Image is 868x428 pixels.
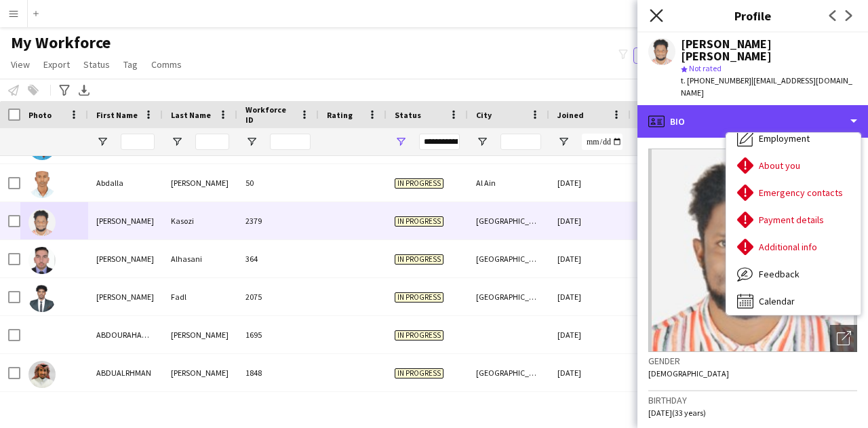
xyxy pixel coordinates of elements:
[237,354,319,391] div: 1848
[759,295,795,307] span: Calendar
[88,202,163,239] div: [PERSON_NAME]
[468,202,549,239] div: [GEOGRAPHIC_DATA]
[648,149,857,352] img: Crew avatar or photo
[237,240,319,277] div: 364
[270,134,311,150] input: Workforce ID Filter Input
[726,288,861,315] div: Calendar
[689,63,722,73] span: Not rated
[88,354,163,391] div: ABDUALRHMAN
[11,33,111,53] span: My Workforce
[76,82,92,98] app-action-btn: Export XLSX
[96,110,138,120] span: First Name
[726,260,861,288] div: Feedback
[28,247,56,274] img: Abdallah Alhasani
[237,164,319,201] div: 50
[88,278,163,315] div: [PERSON_NAME]
[468,278,549,315] div: [GEOGRAPHIC_DATA]
[395,330,443,341] span: In progress
[759,187,843,199] span: Emergency contacts
[78,56,115,73] a: Status
[88,316,163,353] div: ABDOURAHAMAN
[681,38,857,62] div: [PERSON_NAME] [PERSON_NAME]
[88,164,163,201] div: Abdalla
[648,355,857,367] h3: Gender
[726,233,861,260] div: Additional info
[648,408,706,418] span: [DATE] (33 years)
[123,58,138,71] span: Tag
[171,110,211,120] span: Last Name
[830,325,857,352] div: Open photos pop-in
[195,134,229,150] input: Last Name Filter Input
[549,164,631,201] div: [DATE]
[759,241,817,253] span: Additional info
[476,110,492,120] span: City
[43,58,70,71] span: Export
[11,58,30,71] span: View
[38,56,75,73] a: Export
[557,136,570,148] button: Open Filter Menu
[28,209,56,236] img: Abdallah Ahmed Kasozi
[163,202,237,239] div: Kasozi
[395,216,443,227] span: In progress
[163,240,237,277] div: Alhasani
[726,125,861,152] div: Employment
[500,134,541,150] input: City Filter Input
[759,159,800,172] span: About you
[468,354,549,391] div: [GEOGRAPHIC_DATA]
[83,58,110,71] span: Status
[681,75,751,85] span: t. [PHONE_NUMBER]
[557,110,584,120] span: Joined
[395,254,443,265] span: In progress
[151,58,182,71] span: Comms
[171,136,183,148] button: Open Filter Menu
[395,368,443,378] span: In progress
[759,132,810,144] span: Employment
[163,316,237,353] div: [PERSON_NAME]
[88,240,163,277] div: [PERSON_NAME]
[726,206,861,233] div: Payment details
[245,136,258,148] button: Open Filter Menu
[549,278,631,315] div: [DATE]
[549,354,631,391] div: [DATE]
[118,56,143,73] a: Tag
[163,278,237,315] div: Fadl
[28,110,52,120] span: Photo
[28,285,56,312] img: Abdelaziz mohamed Fadl
[395,110,421,120] span: Status
[28,171,56,198] img: Abdalla Kamal
[681,75,852,98] span: | [EMAIL_ADDRESS][DOMAIN_NAME]
[582,134,623,150] input: Joined Filter Input
[395,292,443,303] span: In progress
[327,110,353,120] span: Rating
[96,136,108,148] button: Open Filter Menu
[237,278,319,315] div: 2075
[163,164,237,201] div: [PERSON_NAME]
[759,214,824,226] span: Payment details
[56,82,73,98] app-action-btn: Advanced filters
[549,316,631,353] div: [DATE]
[237,316,319,353] div: 1695
[468,240,549,277] div: [GEOGRAPHIC_DATA]
[476,136,488,148] button: Open Filter Menu
[759,268,800,280] span: Feedback
[121,134,155,150] input: First Name Filter Input
[395,178,443,189] span: In progress
[549,240,631,277] div: [DATE]
[163,354,237,391] div: [PERSON_NAME]
[146,56,187,73] a: Comms
[395,136,407,148] button: Open Filter Menu
[28,361,56,388] img: ABDUALRHMAN MOHAMMED AHMED
[5,56,35,73] a: View
[549,202,631,239] div: [DATE]
[648,368,729,378] span: [DEMOGRAPHIC_DATA]
[468,164,549,201] div: Al Ain
[633,47,701,64] button: Everyone2,367
[648,394,857,406] h3: Birthday
[726,179,861,206] div: Emergency contacts
[637,7,868,24] h3: Profile
[237,202,319,239] div: 2379
[245,104,294,125] span: Workforce ID
[637,105,868,138] div: Bio
[726,152,861,179] div: About you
